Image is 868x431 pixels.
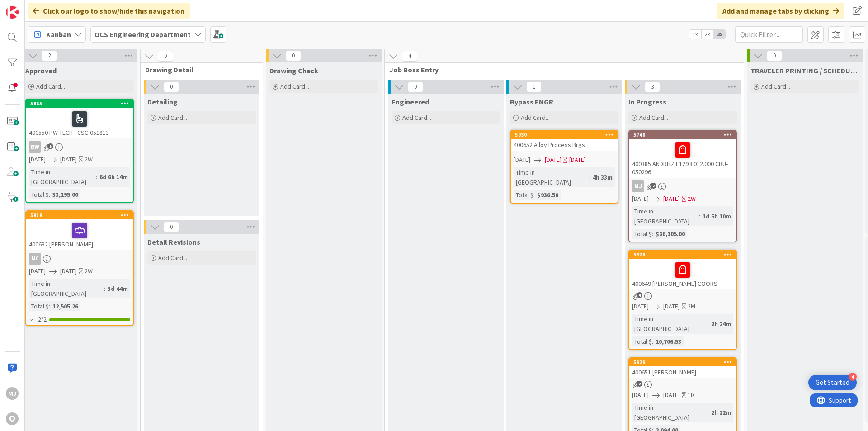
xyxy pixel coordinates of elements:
div: O [6,412,19,425]
a: 5928400649 [PERSON_NAME] COORS[DATE][DATE]2MTime in [GEOGRAPHIC_DATA]:2h 24mTotal $:10,706.53 [628,250,737,350]
div: 2W [85,266,93,276]
span: 2/2 [38,315,47,324]
div: MJ [632,180,644,192]
span: Add Card... [521,114,550,122]
div: Time in [GEOGRAPHIC_DATA] [632,206,699,226]
span: Add Card... [36,82,65,90]
div: 1d 5h 10m [700,211,733,221]
span: Job Boss Entry [389,65,732,74]
span: Engineered [392,97,429,106]
div: 400550 PW TECH - CSC-051813 [26,108,133,138]
div: 2h 24m [709,319,733,329]
span: : [589,172,590,182]
div: 5929 [633,359,736,365]
div: 5930 [515,132,618,138]
div: Get Started [816,378,849,387]
div: 2W [688,194,696,204]
span: Detailing [147,97,178,106]
div: Total $ [514,190,533,200]
div: 5928400649 [PERSON_NAME] COORS [629,251,736,289]
span: [DATE] [663,390,680,400]
div: Total $ [29,189,49,199]
span: Approved [25,66,57,75]
span: [DATE] [29,155,46,164]
div: Time in [GEOGRAPHIC_DATA] [29,167,96,187]
span: 3x [713,30,726,39]
div: 10,706.53 [653,336,684,346]
div: Time in [GEOGRAPHIC_DATA] [29,279,104,298]
div: 5740 [629,131,736,139]
span: : [49,301,50,311]
div: 5928 [629,251,736,259]
span: Detail Revisions [147,237,200,246]
span: 0 [164,81,179,92]
a: 5865400550 PW TECH - CSC-051813BW[DATE][DATE]2WTime in [GEOGRAPHIC_DATA]:6d 6h 14mTotal $:33,195.00 [25,99,134,203]
span: [DATE] [29,266,46,276]
span: 0 [158,51,173,62]
span: [DATE] [514,155,530,165]
a: 5740400385 ANDRITZ E129B 012.000 CBU- 050296MJ[DATE][DATE]2WTime in [GEOGRAPHIC_DATA]:1d 5h 10mTo... [628,130,737,242]
span: 0 [164,222,179,232]
div: 4 [849,373,857,381]
div: 4h 33m [590,172,615,182]
span: [DATE] [545,155,561,165]
span: Add Card... [402,114,431,122]
span: [DATE] [60,155,77,164]
span: Kanban [46,29,71,40]
div: Time in [GEOGRAPHIC_DATA] [632,314,708,334]
div: 2M [688,302,695,311]
div: 400652 Alloy Process Brgs [511,139,618,151]
div: MJ [629,180,736,192]
div: $936.50 [535,190,561,200]
div: 400651 [PERSON_NAME] [629,366,736,378]
div: 5919 [30,212,133,218]
span: 0 [408,81,423,92]
img: Visit kanbanzone.com [6,6,19,19]
div: NC [29,253,41,265]
span: : [104,284,105,294]
div: 3d 44m [105,284,130,294]
span: Add Card... [761,82,790,90]
span: Add Card... [158,114,187,122]
span: : [708,407,709,417]
div: 400632 [PERSON_NAME] [26,219,133,250]
span: : [96,172,97,182]
div: Click our logo to show/hide this navigation [28,3,190,19]
span: : [652,336,653,346]
div: 5930400652 Alloy Process Brgs [511,131,618,151]
span: [DATE] [632,302,649,311]
span: [DATE] [663,194,680,204]
div: 5865 [26,99,133,108]
div: MJ [6,387,19,400]
div: 12,505.26 [50,301,80,311]
span: Bypass ENGR [510,97,553,106]
span: 0 [767,50,782,61]
div: 5740400385 ANDRITZ E129B 012.000 CBU- 050296 [629,131,736,178]
span: [DATE] [632,194,649,204]
div: 2W [85,155,93,164]
span: 1 [526,81,542,92]
span: : [533,190,535,200]
div: 6d 6h 14m [97,172,130,182]
span: 1x [689,30,701,39]
div: BW [26,141,133,153]
div: Time in [GEOGRAPHIC_DATA] [632,403,708,422]
a: 5919400632 [PERSON_NAME]NC[DATE][DATE]2WTime in [GEOGRAPHIC_DATA]:3d 44mTotal $:12,505.262/2 [25,210,134,326]
div: 400649 [PERSON_NAME] COORS [629,259,736,289]
span: 0 [286,50,301,61]
div: 5928 [633,251,736,258]
span: Add Card... [158,254,187,262]
span: 5 [47,143,53,149]
div: 33,195.00 [50,189,80,199]
span: 3 [645,81,660,92]
div: 5929 [629,358,736,366]
span: : [49,189,50,199]
div: 5865400550 PW TECH - CSC-051813 [26,99,133,138]
div: $66,105.00 [653,229,687,239]
b: OCS Engineering Department [94,30,191,39]
span: 2x [701,30,713,39]
span: 2 [42,50,57,61]
span: : [652,229,653,239]
span: Add Card... [639,114,668,122]
span: Add Card... [280,82,309,90]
